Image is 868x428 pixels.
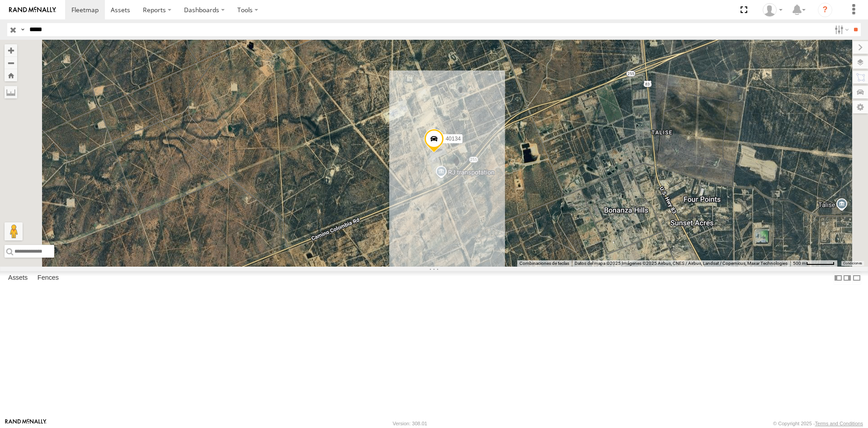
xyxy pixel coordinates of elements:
[19,23,26,36] label: Search Query
[5,44,17,56] button: Zoom in
[446,136,461,142] span: 40134
[5,419,47,428] a: Visit our Website
[575,261,788,266] span: Datos del mapa ©2025 Imágenes ©2025 Airbus, CNES / Airbus, Landsat / Copernicus, Maxar Technologies
[843,262,862,265] a: Condiciones (se abre en una nueva pestaña)
[5,56,17,69] button: Zoom out
[759,3,786,17] div: Juan Lopez
[393,421,427,426] div: Version: 308.01
[5,86,17,99] label: Measure
[5,69,17,81] button: Zoom Home
[33,272,63,284] label: Fences
[818,3,832,17] i: ?
[9,7,56,13] img: rand-logo.svg
[834,271,843,284] label: Dock Summary Table to the Left
[831,23,850,36] label: Search Filter Options
[852,271,861,284] label: Hide Summary Table
[815,421,863,426] a: Terms and Conditions
[790,260,837,267] button: Escala del mapa: 500 m por 59 píxeles
[853,101,868,113] label: Map Settings
[5,222,23,240] button: Arrastra el hombrecito naranja al mapa para abrir Street View
[4,272,32,284] label: Assets
[519,260,569,267] button: Combinaciones de teclas
[793,261,806,266] span: 500 m
[773,421,863,426] div: © Copyright 2025 -
[843,271,852,284] label: Dock Summary Table to the Right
